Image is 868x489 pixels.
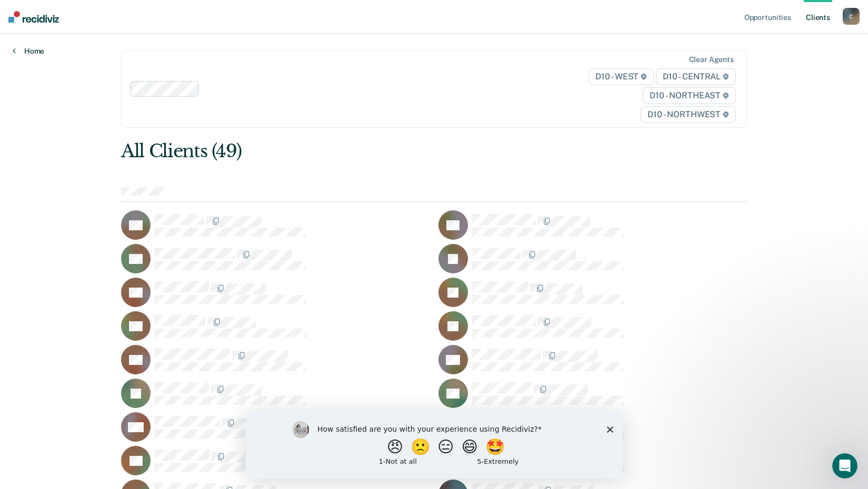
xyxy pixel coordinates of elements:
[832,453,857,478] iframe: Intercom live chat
[643,87,735,104] span: D10 - NORTHEAST
[641,106,735,123] span: D10 - NORTHWEST
[843,8,860,25] button: C
[656,68,736,85] span: D10 - CENTRAL
[8,11,59,23] img: Recidiviz
[246,411,623,478] iframe: Survey by Kim from Recidiviz
[121,140,622,162] div: All Clients (49)
[588,68,654,85] span: D10 - WEST
[689,55,734,64] div: Clear agents
[13,46,44,56] a: Home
